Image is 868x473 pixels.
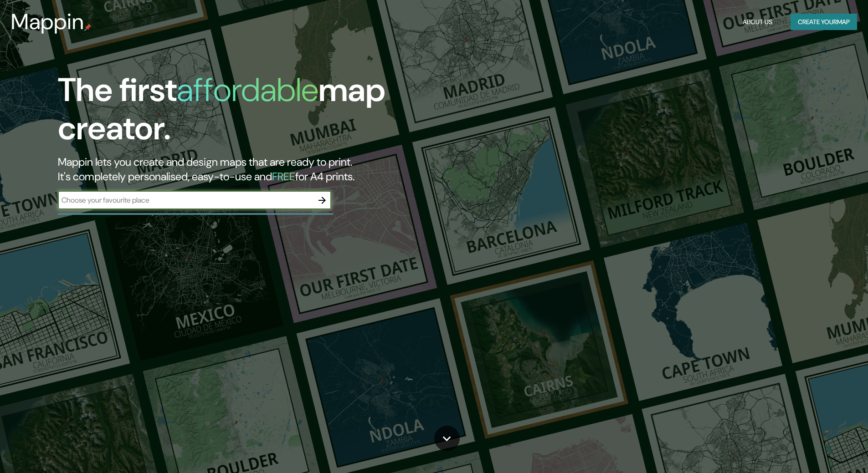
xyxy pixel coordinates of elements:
[58,195,313,205] input: Choose your favourite place
[791,14,857,31] button: Create yourmap
[272,169,295,183] h5: FREE
[11,9,84,35] h3: Mappin
[739,14,776,31] button: About Us
[84,24,92,31] img: mappin-pin
[58,155,492,184] h2: Mappin lets you create and design maps that are ready to print. It's completely personalised, eas...
[58,71,492,155] h1: The first map creator.
[177,69,318,111] h1: affordable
